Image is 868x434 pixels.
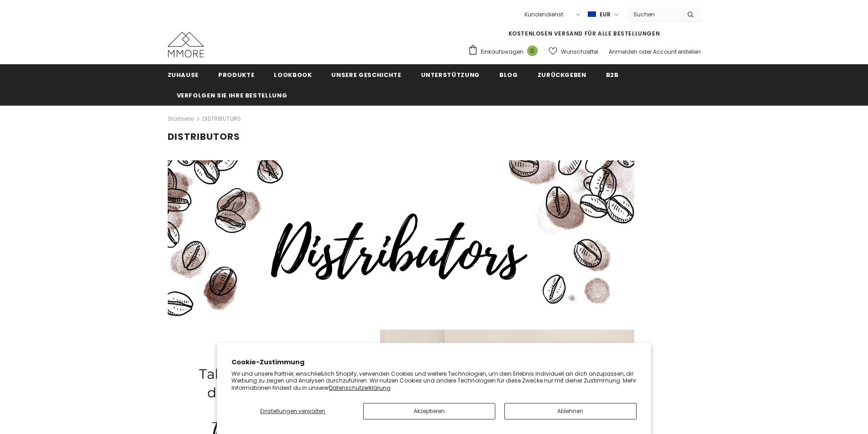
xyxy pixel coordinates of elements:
span: KOSTENLOSEN VERSAND FÜR ALLE BESTELLUNGEN [508,30,660,37]
span: Verfolgen Sie Ihre Bestellung [177,91,288,100]
a: Unterstützung [421,64,480,85]
a: Anmelden [609,48,637,56]
a: Blog [499,64,518,85]
a: B2B [606,64,619,85]
a: Wunschzettel [549,44,598,60]
img: MMORE Cases [168,32,204,57]
img: Distributors Pricelist [168,160,634,330]
span: Unterstützung [421,71,480,79]
a: Account erstellen [653,48,701,56]
button: Ablehnen [504,403,637,419]
span: Unsere Geschichte [331,71,401,79]
span: DISTRIBUTORS [202,113,241,124]
button: Einstellungen verwalten [231,403,354,419]
a: Startseite [168,113,194,124]
a: Unsere Geschichte [331,64,401,85]
span: Produkte [218,71,254,79]
span: Zuhause [168,71,199,79]
span: B2B [606,71,619,79]
h2: Cookie-Zustimmung [231,357,637,367]
a: Zuhause [168,64,199,85]
span: Lookbook [274,71,312,79]
input: Search Site [628,8,680,21]
p: Wir und unsere Partner, einschließlich Shopify, verwenden Cookies und weitere Technologien, um de... [231,370,637,392]
span: Einstellungen verwalten [260,407,325,415]
a: Einkaufswagen 0 [468,45,542,58]
span: EUR [600,10,611,19]
a: Lookbook [274,64,312,85]
span: Kundendienst [524,10,563,18]
span: Einkaufswagen [481,47,524,56]
a: Produkte [218,64,254,85]
span: Zurückgeben [538,71,586,79]
a: Zurückgeben [538,64,586,85]
span: Wunschzettel [561,47,598,56]
a: Verfolgen Sie Ihre Bestellung [177,85,288,105]
span: 0 [527,46,538,56]
a: Datenschutzerklärung [329,384,390,392]
span: Blog [499,71,518,79]
span: DISTRIBUTORS [168,130,240,143]
button: Akzeptieren [363,403,495,419]
span: oder [639,48,652,56]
